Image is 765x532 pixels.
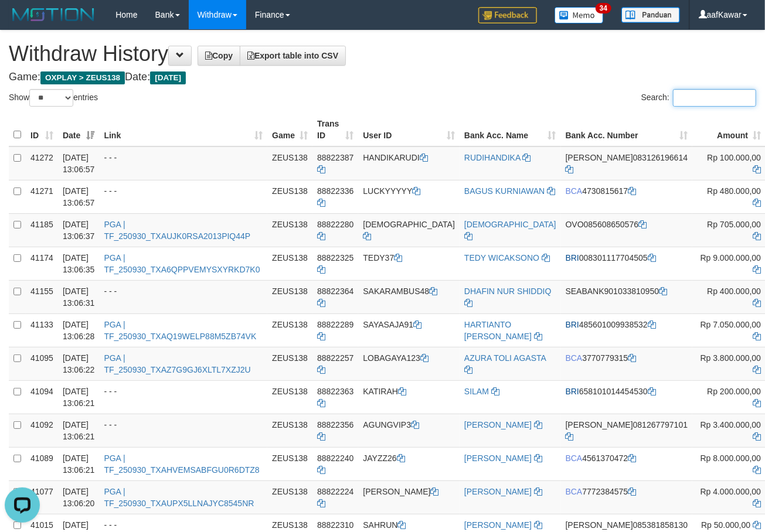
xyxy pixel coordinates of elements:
[99,280,267,313] td: - - -
[5,5,40,40] button: Open LiveChat chat widget
[9,6,98,23] img: MOTION_logo.png
[99,180,267,213] td: - - -
[267,213,312,247] td: ZEUS138
[312,347,358,380] td: 88822257
[464,220,556,229] a: [DEMOGRAPHIC_DATA]
[99,380,267,414] td: - - -
[701,353,761,363] span: Rp 3.800.000,00
[312,213,358,247] td: 88822280
[26,180,58,213] td: 41271
[561,414,693,447] td: 081267797101
[464,420,532,429] a: [PERSON_NAME]
[267,480,312,514] td: ZEUS138
[358,113,460,146] th: User ID: activate to sort column ascending
[26,380,58,414] td: 41094
[205,51,233,60] span: Copy
[707,186,761,196] span: Rp 480.000,00
[104,487,254,508] a: PGA | TF_250930_TXAUPX5LLNAJYC8545NR
[561,480,693,514] td: 7772384575
[99,146,267,180] td: - - -
[58,447,100,480] td: [DATE] 13:06:21
[99,113,267,146] th: Link: activate to sort column ascending
[26,280,58,313] td: 41155
[267,146,312,180] td: ZEUS138
[26,247,58,280] td: 41174
[312,313,358,347] td: 88822289
[561,313,693,347] td: 485601009938532
[561,347,693,380] td: 3770779315
[641,89,756,107] label: Search:
[566,520,633,530] span: [PERSON_NAME]
[701,253,761,262] span: Rp 9.000.000,00
[26,414,58,447] td: 41092
[561,447,693,480] td: 4561370472
[673,89,756,107] input: Search:
[312,146,358,180] td: 88822387
[267,380,312,414] td: ZEUS138
[58,247,100,280] td: [DATE] 13:06:35
[596,3,611,13] span: 34
[566,387,579,396] span: BRI
[358,180,460,213] td: LUCKYYYYY
[561,280,693,313] td: 901033810950
[267,414,312,447] td: ZEUS138
[267,113,312,146] th: Game: activate to sort column ascending
[566,320,579,329] span: BRI
[58,146,100,180] td: [DATE] 13:06:57
[358,480,460,514] td: [PERSON_NAME]
[566,453,583,463] span: BCA
[358,280,460,313] td: SAKARAMBUS48
[26,213,58,247] td: 41185
[566,253,579,262] span: BRI
[707,153,761,162] span: Rp 100.000,00
[26,313,58,347] td: 41133
[358,247,460,280] td: TEDY37
[464,520,532,530] a: [PERSON_NAME]
[358,213,460,247] td: [DEMOGRAPHIC_DATA]
[267,180,312,213] td: ZEUS138
[104,220,250,241] a: PGA | TF_250930_TXAUJK0RSA2013PIQ44P
[464,287,552,296] a: DHAFIN NUR SHIDDIQ
[40,71,125,84] span: OXPLAY > ZEUS138
[312,280,358,313] td: 88822364
[707,220,761,229] span: Rp 705.000,00
[247,51,338,60] span: Export table into CSV
[555,7,604,23] img: Button%20Memo.svg
[29,89,73,107] select: Showentries
[9,71,756,83] h4: Game: Date:
[312,113,358,146] th: Trans ID: activate to sort column ascending
[312,247,358,280] td: 88822325
[464,186,545,196] a: BAGUS KURNIAWAN
[9,89,98,107] label: Show entries
[701,420,761,429] span: Rp 3.400.000,00
[26,480,58,514] td: 41077
[478,7,537,23] img: Feedback.jpg
[464,353,546,363] a: AZURA TOLI AGASTA
[358,146,460,180] td: HANDIKARUDI
[701,320,761,329] span: Rp 7.050.000,00
[561,247,693,280] td: 008301117704505
[58,313,100,347] td: [DATE] 13:06:28
[58,113,100,146] th: Date: activate to sort column ascending
[312,180,358,213] td: 88822336
[58,213,100,247] td: [DATE] 13:06:37
[26,113,58,146] th: ID: activate to sort column ascending
[312,447,358,480] td: 88822240
[707,387,761,396] span: Rp 200.000,00
[707,287,761,296] span: Rp 400.000,00
[561,213,693,247] td: 085608650576
[566,186,583,196] span: BCA
[9,42,756,66] h1: Withdraw History
[104,253,260,274] a: PGA | TF_250930_TXA6QPPVEMYSXYRKD7K0
[621,7,680,23] img: panduan.png
[104,320,256,341] a: PGA | TF_250930_TXAQ19WELP88M5ZB74VK
[58,347,100,380] td: [DATE] 13:06:22
[58,180,100,213] td: [DATE] 13:06:57
[312,414,358,447] td: 88822356
[358,414,460,447] td: AGUNGVIP3
[104,353,250,374] a: PGA | TF_250930_TXAZ7G9GJ6XLTL7XZJ2U
[566,287,604,296] span: SEABANK
[460,113,561,146] th: Bank Acc. Name: activate to sort column ascending
[198,46,240,66] a: Copy
[26,447,58,480] td: 41089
